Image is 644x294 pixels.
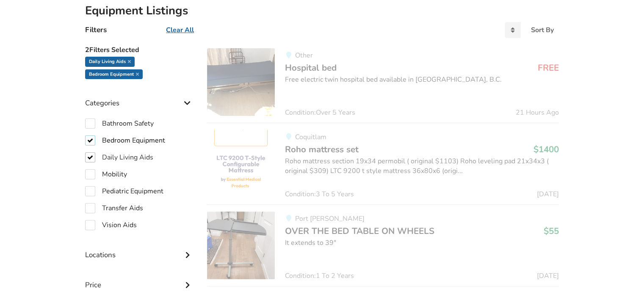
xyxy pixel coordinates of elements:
span: Condition: 1 To 2 Years [285,272,354,279]
h5: 2 Filters Selected [85,41,193,57]
h4: Filters [85,25,107,35]
span: OVER THE BED TABLE ON WHEELS [285,225,434,237]
a: bedroom equipment-hospital bedOtherHospital bedFREEFree electric twin hospital bed available in [... [207,48,559,123]
h3: $1400 [533,144,559,155]
span: Coquitlam [295,132,326,142]
span: Condition: 3 To 5 Years [285,191,354,198]
label: Bedroom Equipment [85,135,165,146]
img: bedroom equipment-hospital bed [207,48,275,116]
div: Daily Living Aids [85,57,135,67]
span: Hospital bed [285,62,337,74]
a: bedroom equipment-roho mattress setCoquitlamRoho mattress set$1400Roho mattress section 19x34 per... [207,123,559,204]
a: bedroom equipment-over the bed table on wheelsPort [PERSON_NAME]OVER THE BED TABLE ON WHEELS$55It... [207,204,559,286]
span: Other [295,51,312,60]
label: Mobility [85,169,127,179]
span: Roho mattress set [285,143,359,155]
div: Locations [85,234,193,264]
img: bedroom equipment-roho mattress set [207,130,275,198]
label: Bathroom Safety [85,118,154,129]
label: Vision Aids [85,220,137,230]
u: Clear All [166,25,194,35]
div: It extends to 39" [285,238,559,248]
h3: $55 [544,225,559,236]
label: Pediatric Equipment [85,186,163,196]
div: Categories [85,82,193,112]
img: bedroom equipment-over the bed table on wheels [207,212,275,279]
span: Port [PERSON_NAME] [295,214,364,223]
span: [DATE] [537,191,559,198]
span: [DATE] [537,272,559,279]
label: Daily Living Aids [85,152,153,162]
div: Bedroom Equipment [85,69,143,80]
div: Sort By [531,27,554,33]
h3: FREE [538,62,559,73]
div: Roho mattress section 19x34 permobil ( original $1103) Roho leveling pad 21x34x3 ( original $309)... [285,157,559,176]
span: Condition: Over 5 Years [285,109,355,116]
div: Free electric twin hospital bed available in [GEOGRAPHIC_DATA], B.C. [285,75,559,85]
div: Price [85,264,193,294]
h2: Equipment Listings [85,3,559,18]
label: Transfer Aids [85,203,143,213]
span: 21 Hours Ago [516,109,559,116]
